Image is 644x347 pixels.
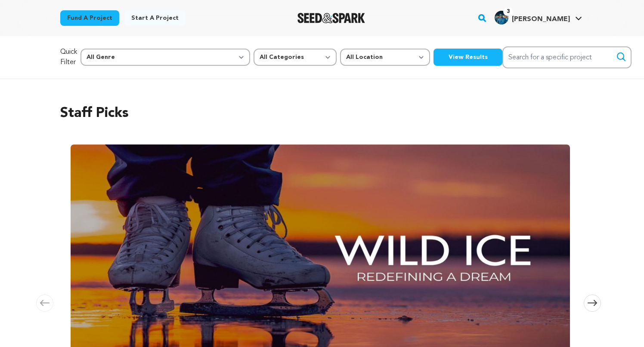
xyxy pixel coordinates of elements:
[493,9,584,27] span: Adrian N.'s Profile
[495,11,508,25] img: FB_IMG_1602519897490.jpg
[124,10,186,26] a: Start a project
[297,13,365,23] a: Seed&Spark Homepage
[495,11,570,25] div: Adrian N.'s Profile
[502,46,632,68] input: Search for a specific project
[433,49,502,66] button: View Results
[297,13,365,23] img: Seed&Spark Logo Dark Mode
[493,9,584,25] a: Adrian N.'s Profile
[60,47,77,68] p: Quick Filter
[512,16,570,23] span: [PERSON_NAME]
[503,7,513,16] span: 3
[60,10,119,26] a: Fund a project
[60,103,584,124] h2: Staff Picks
